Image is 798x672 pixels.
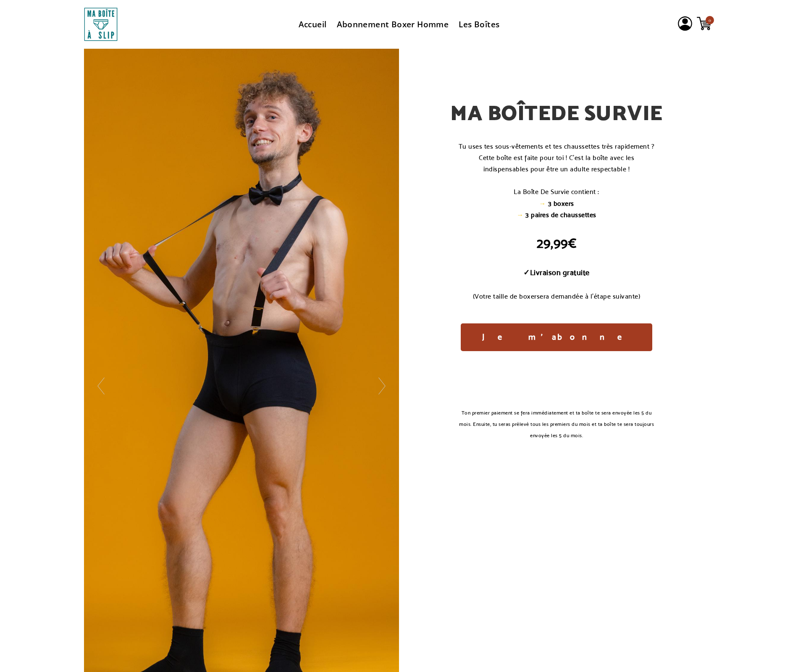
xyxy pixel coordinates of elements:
strong: 3 boxers [548,199,574,207]
span: DE SURVIE [551,100,663,126]
div: module container [399,407,714,441]
a: Les Boîtes [459,19,499,30]
span: sera demandée à l'étape suivante) [537,292,640,300]
span: La Boîte De Survie contient : [514,188,599,196]
div: column [84,8,189,41]
img: Ma Boîte à Slip | Abonnement Boxer Homme [84,8,118,41]
div: module container [609,16,714,33]
a: Accueil [299,19,327,30]
a: Je m'abonne [461,323,652,351]
span: 0 [706,16,714,24]
div: column [189,8,609,41]
strong: ✓ [523,268,530,277]
strong: 29,99€ [537,235,576,251]
strong: 3 paires de chaussettes [525,211,596,219]
div: module container [399,141,714,323]
div: module container [84,8,189,41]
strong: Livraison gratuite [523,268,590,277]
span: Tu uses tes sous-vêtements et tes chaussettes très rapidement ? Cette boîte est faite pour toi ! ... [459,142,655,173]
div: module container [399,323,714,407]
span: Je m'abonne [482,332,631,342]
div: module container [189,16,609,33]
span: MA BOÎTE [450,100,551,126]
div: module container [399,102,714,141]
a: Abonnement Boxer Homme [337,19,449,30]
div: column [609,8,714,41]
a: 0 [695,16,714,31]
span: Ton premier paiement se fera immédiatement et ta boîte te sera envoyée les 5 du mois. Ensuite, tu... [459,409,654,438]
span: → [539,199,546,207]
span: → [517,211,524,219]
span: (Votre taille de boxer [473,292,537,300]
